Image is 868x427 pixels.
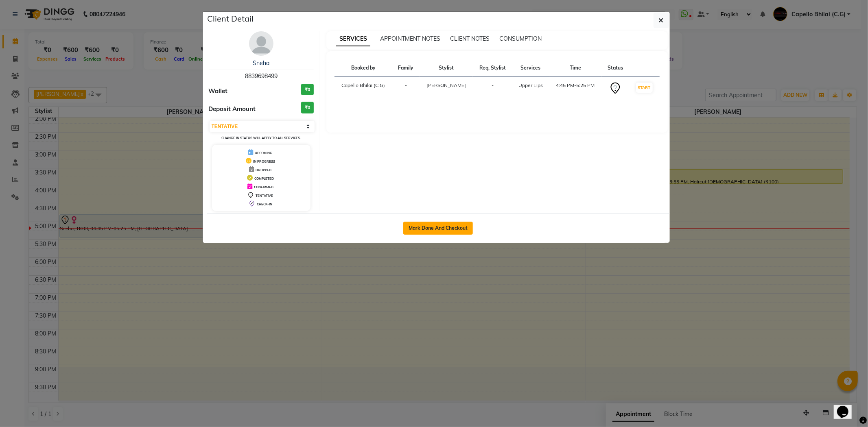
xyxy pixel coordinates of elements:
[256,194,273,198] span: TENTATIVE
[209,87,228,96] span: Wallet
[257,202,272,206] span: CHECK-IN
[253,59,269,67] a: Sneha
[549,59,602,77] th: Time
[499,35,542,42] span: CONSUMPTION
[335,59,392,77] th: Booked by
[636,83,653,93] button: START
[517,82,544,89] div: Upper Lips
[392,59,420,77] th: Family
[208,13,254,25] h5: Client Detail
[602,59,629,77] th: Status
[209,105,256,114] span: Deposit Amount
[254,185,273,189] span: CONFIRMED
[301,84,314,96] h3: ₹0
[450,35,490,42] span: CLIENT NOTES
[473,59,512,77] th: Req. Stylist
[301,102,314,113] h3: ₹0
[253,159,275,163] span: IN PROGRESS
[473,77,512,100] td: -
[336,32,370,46] span: SERVICES
[255,151,272,155] span: UPCOMING
[834,394,860,419] iframe: chat widget
[245,72,278,80] span: 8839698499
[254,176,274,181] span: COMPLETED
[335,77,392,100] td: Capello Bhilai (C.G)
[549,77,602,100] td: 4:45 PM-5:25 PM
[256,168,271,172] span: DROPPED
[403,222,473,235] button: Mark Done And Checkout
[221,136,301,140] small: Change in status will apply to all services.
[512,59,549,77] th: Services
[426,82,466,88] span: [PERSON_NAME]
[420,59,473,77] th: Stylist
[392,77,420,100] td: -
[249,31,273,56] img: avatar
[380,35,440,42] span: APPOINTMENT NOTES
